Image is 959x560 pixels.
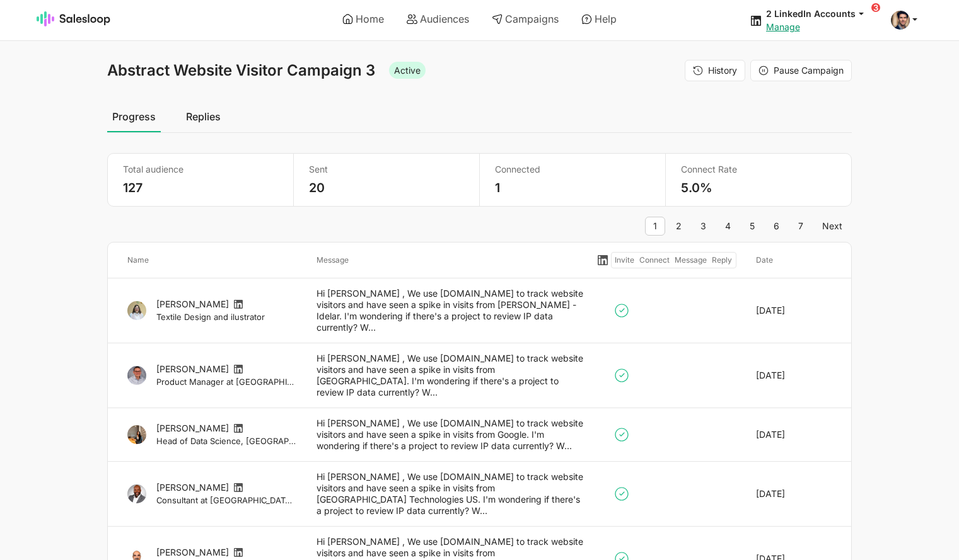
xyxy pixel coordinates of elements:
[692,217,714,236] a: 3
[156,311,296,323] small: Textile Design and ilustrator
[495,180,650,196] p: 1
[306,252,594,268] div: Message
[123,164,278,175] p: Total audience
[156,423,229,433] a: [PERSON_NAME]
[107,101,161,132] a: Progress
[637,254,672,266] div: Connect
[156,299,229,309] a: [PERSON_NAME]
[306,353,594,398] div: Hi [PERSON_NAME] , We use [DOMAIN_NAME] to track website visitors and have seen a spike in visits...
[389,62,426,79] span: Active
[685,60,745,81] button: History
[306,471,594,517] div: Hi [PERSON_NAME] , We use [DOMAIN_NAME] to track website visitors and have seen a spike in visits...
[309,180,464,196] p: 20
[123,180,278,196] p: 127
[156,482,229,493] a: [PERSON_NAME]
[37,11,111,26] img: Salesloop
[398,8,478,30] a: Audiences
[746,353,842,398] div: [DATE]
[306,418,594,452] div: Hi [PERSON_NAME] , We use [DOMAIN_NAME] to track website visitors and have seen a spike in visits...
[746,252,842,268] div: Date
[156,376,296,387] small: Product Manager at [GEOGRAPHIC_DATA]
[483,8,567,30] a: Campaigns
[645,217,665,236] span: 1
[107,61,375,79] span: Abstract Website Visitor Campaign 3
[156,435,296,447] small: Head of Data Science, [GEOGRAPHIC_DATA]
[613,254,637,266] div: Invite
[334,8,393,30] a: Home
[681,180,836,196] p: 5.0%
[668,217,690,236] a: 2
[181,101,226,132] a: Replies
[766,21,800,32] a: Manage
[681,164,836,175] p: Connect Rate
[774,65,844,76] span: Pause Campaign
[309,164,464,175] p: Sent
[746,471,842,517] div: [DATE]
[708,65,737,76] span: History
[156,494,296,506] small: Consultant at [GEOGRAPHIC_DATA] Technologies US
[495,164,650,175] p: Connected
[765,217,788,236] a: 6
[156,363,229,374] a: [PERSON_NAME]
[746,418,842,452] div: [DATE]
[741,217,763,236] a: 5
[572,8,625,30] a: Help
[117,252,306,268] div: Name
[790,217,811,236] a: 7
[156,547,229,557] a: [PERSON_NAME]
[814,217,851,236] a: Next
[750,60,852,81] a: Pause Campaign
[709,254,735,266] div: Reply
[672,254,709,266] div: Message
[766,8,876,20] button: 2 LinkedIn Accounts
[746,288,842,333] div: [DATE]
[717,217,739,236] a: 4
[306,288,594,333] div: Hi [PERSON_NAME] , We use [DOMAIN_NAME] to track website visitors and have seen a spike in visits...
